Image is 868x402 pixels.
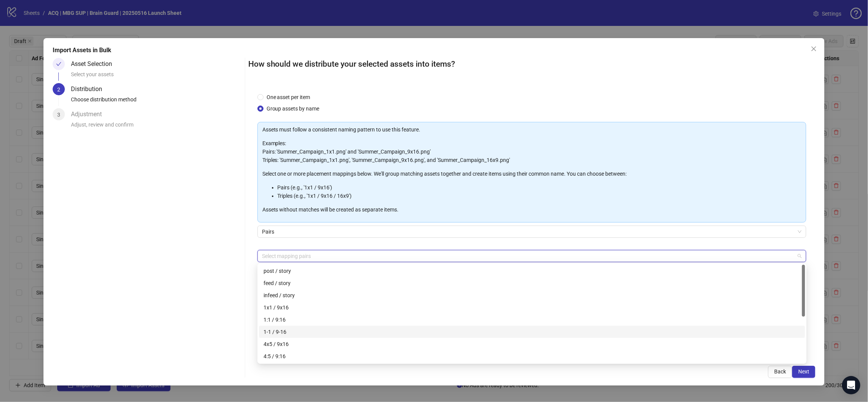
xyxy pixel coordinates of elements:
[811,46,817,52] span: close
[53,46,815,55] div: Import Assets in Bulk
[262,205,802,214] p: Assets without matches will be created as separate items.
[71,70,242,83] div: Select your assets
[259,338,805,350] div: 4x5 / 9x16
[264,291,800,299] div: infeed / story
[56,61,61,67] span: check
[262,139,802,164] p: Examples: Pairs: 'Summer_Campaign_1x1.png' and 'Summer_Campaign_9x16.png' Triples: 'Summer_Campai...
[264,104,323,113] span: Group assets by name
[768,366,792,378] button: Back
[71,83,108,95] div: Distribution
[259,301,805,314] div: 1x1 / 9x16
[248,58,816,70] h2: How should we distribute your selected assets into items?
[262,125,802,134] p: Assets must follow a consistent naming pattern to use this feature.
[278,183,802,192] li: Pairs (e.g., '1x1 / 9x16')
[259,314,805,326] div: 1:1 / 9:16
[259,265,805,277] div: post / story
[774,368,786,375] span: Back
[792,366,815,378] button: Next
[264,340,800,348] div: 4x5 / 9x16
[57,86,60,93] span: 2
[842,376,860,394] div: Open Intercom Messenger
[259,326,805,338] div: 1-1 / 9-16
[71,58,118,70] div: Asset Selection
[259,350,805,362] div: 4:5 / 9:16
[264,316,800,324] div: 1:1 / 9:16
[259,277,805,289] div: feed / story
[264,303,800,312] div: 1x1 / 9x16
[71,120,242,133] div: Adjust, review and confirm
[264,279,800,287] div: feed / story
[798,368,809,375] span: Next
[278,192,802,200] li: Triples (e.g., '1x1 / 9x16 / 16x9')
[71,108,108,120] div: Adjustment
[71,95,242,108] div: Choose distribution method
[262,226,802,237] span: Pairs
[262,170,802,178] p: Select one or more placement mappings below. We'll group matching assets together and create item...
[808,43,820,55] button: Close
[57,112,60,118] span: 3
[264,93,313,101] span: One asset per item
[264,267,800,275] div: post / story
[264,352,800,360] div: 4:5 / 9:16
[259,289,805,301] div: infeed / story
[264,328,800,336] div: 1-1 / 9-16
